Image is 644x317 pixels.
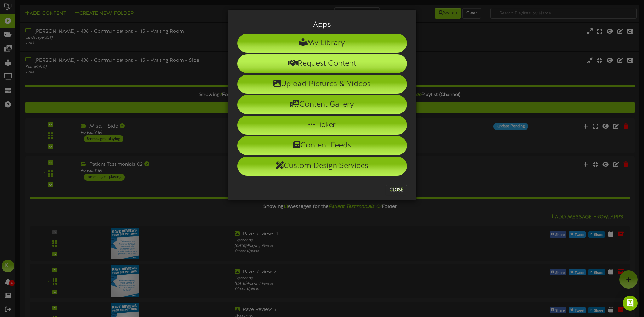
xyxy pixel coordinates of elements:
button: Close [386,185,407,195]
li: Ticker [237,116,407,135]
li: Content Feeds [237,136,407,155]
li: Content Gallery [237,95,407,114]
div: Open Intercom Messenger [623,296,638,311]
li: My Library [237,34,407,53]
li: Custom Design Services [237,157,407,176]
li: Upload Pictures & Videos [237,75,407,94]
li: Request Content [237,54,407,73]
h3: Apps [237,21,407,29]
